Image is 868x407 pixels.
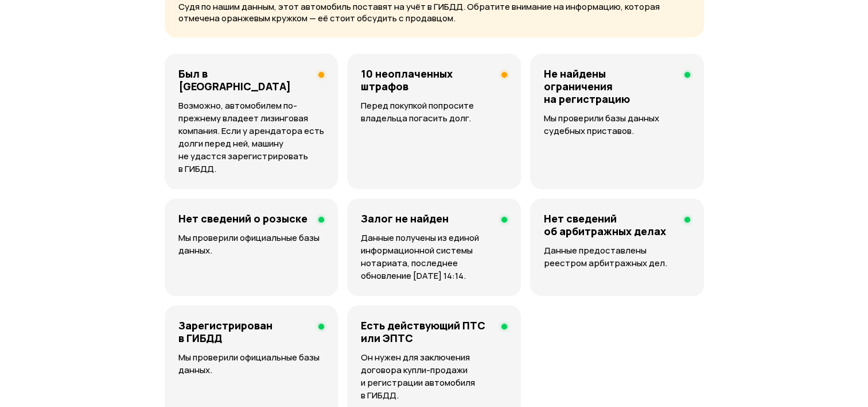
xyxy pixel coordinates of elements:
p: Перед покупкой попросите владельца погасить долг. [361,99,507,125]
h4: 10 неоплаченных штрафов [361,67,492,93]
h4: Зарегистрирован в ГИБДД [178,319,309,344]
p: Мы проверили официальные базы данных. [178,351,324,377]
p: Мы проверили официальные базы данных. [178,232,324,257]
h4: Нет сведений об арбитражных делах [544,212,675,237]
h4: Есть действующий ПТС или ЭПТС [361,319,492,344]
p: Данные предоставлены реестром арбитражных дел. [544,244,690,270]
p: Он нужен для заключения договора купли-продажи и регистрации автомобиля в ГИБДД. [361,351,507,402]
h4: Нет сведений о розыске [178,212,308,225]
p: Судя по нашим данным, этот автомобиль поставят на учёт в ГИБДД. Обратите внимание на информацию, ... [178,1,690,25]
h4: Был в [GEOGRAPHIC_DATA] [178,67,309,93]
p: Данные получены из единой информационной системы нотариата, последнее обновление [DATE] 14:14. [361,232,507,282]
h4: Залог не найден [361,212,449,225]
p: Мы проверили базы данных судебных приставов. [544,112,690,137]
p: Возможно, автомобилем по-прежнему владеет лизинговая компания. Если у арендатора есть долги перед... [178,99,324,175]
h4: Не найдены ограничения на регистрацию [544,67,675,105]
